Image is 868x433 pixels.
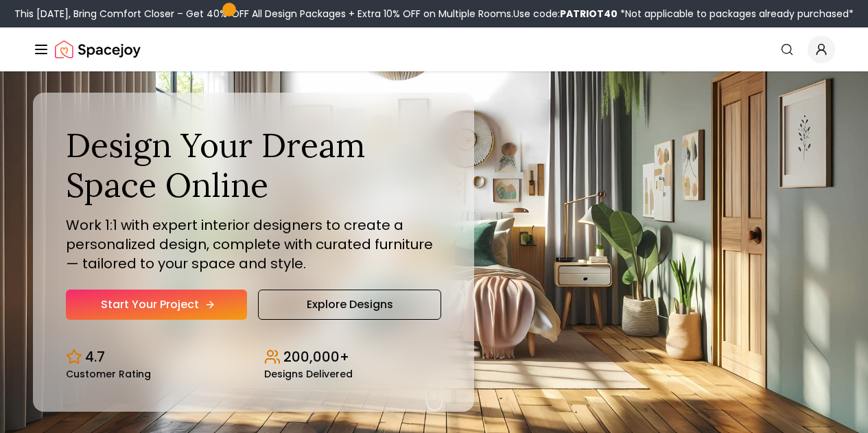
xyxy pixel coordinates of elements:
[66,290,247,320] a: Start Your Project
[14,7,854,21] div: This [DATE], Bring Comfort Closer – Get 40% OFF All Design Packages + Extra 10% OFF on Multiple R...
[85,347,105,366] p: 4.7
[55,36,141,63] a: Spacejoy
[66,336,441,379] div: Design stats
[33,27,835,71] nav: Global
[55,36,141,63] img: Spacejoy Logo
[513,7,618,21] span: Use code:
[66,126,441,204] h1: Design Your Dream Space Online
[66,215,441,273] p: Work 1:1 with expert interior designers to create a personalized design, complete with curated fu...
[283,347,349,366] p: 200,000+
[560,7,618,21] b: PATRIOT40
[66,369,151,379] small: Customer Rating
[258,290,441,320] a: Explore Designs
[264,369,353,379] small: Designs Delivered
[618,7,854,21] span: *Not applicable to packages already purchased*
